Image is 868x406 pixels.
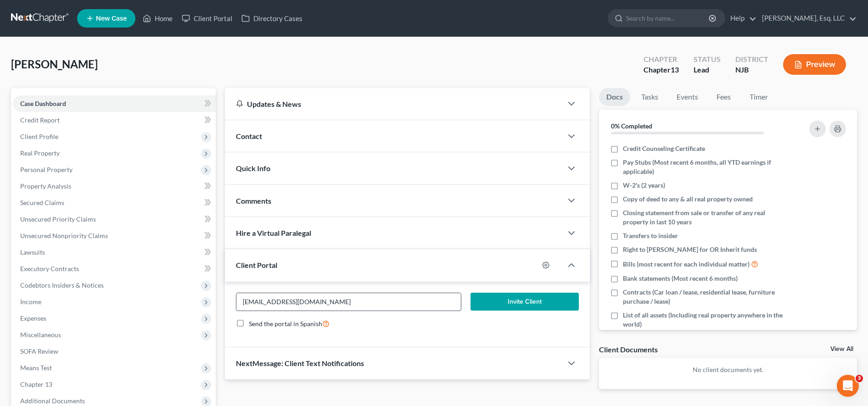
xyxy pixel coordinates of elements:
[236,228,311,237] span: Hire a Virtual Paralegal
[644,54,679,65] div: Chapter
[669,88,706,106] a: Events
[177,10,237,27] a: Client Portal
[830,346,853,352] a: View All
[623,260,750,269] span: Bills (most recent for each individual matter)
[13,228,216,244] a: Unsecured Nonpriority Claims
[20,116,60,124] span: Credit Report
[671,65,679,74] span: 13
[20,397,85,405] span: Additional Documents
[20,298,41,306] span: Income
[13,112,216,128] a: Credit Report
[694,65,721,75] div: Lead
[236,359,364,367] span: NextMessage: Client Text Notifications
[726,10,756,27] a: Help
[623,288,785,306] span: Contracts (Car loan / lease, residential lease, furniture purchase / lease)
[599,345,658,354] div: Client Documents
[13,178,216,195] a: Property Analysis
[236,99,551,109] div: Updates & News
[13,261,216,277] a: Executory Contracts
[623,195,753,204] span: Copy of deed to any & all real property owned
[236,132,262,140] span: Contact
[236,164,270,172] span: Quick Info
[735,65,768,75] div: NJB
[20,182,71,190] span: Property Analysis
[96,15,127,22] span: New Case
[20,133,58,140] span: Client Profile
[13,211,216,228] a: Unsecured Priority Claims
[20,166,73,173] span: Personal Property
[20,364,52,372] span: Means Test
[694,54,721,65] div: Status
[623,274,738,283] span: Bank statements (Most recent 6 months)
[606,365,850,374] p: No client documents yet.
[856,375,863,382] span: 3
[20,149,60,157] span: Real Property
[237,10,307,27] a: Directory Cases
[20,265,79,273] span: Executory Contracts
[249,320,322,328] span: Send the portal in Spanish
[138,10,177,27] a: Home
[644,65,679,75] div: Chapter
[13,195,216,211] a: Secured Claims
[599,88,630,106] a: Docs
[20,331,61,339] span: Miscellaneous
[13,343,216,360] a: SOFA Review
[626,10,710,27] input: Search by name...
[20,281,104,289] span: Codebtors Insiders & Notices
[735,54,768,65] div: District
[757,10,857,27] a: [PERSON_NAME], Esq. LLC
[20,100,66,107] span: Case Dashboard
[783,54,846,75] button: Preview
[742,88,775,106] a: Timer
[11,57,98,71] span: [PERSON_NAME]
[20,199,64,206] span: Secured Claims
[623,311,785,329] span: List of all assets (Including real property anywhere in the world)
[236,196,271,205] span: Comments
[470,293,579,311] button: Invite Client
[611,122,652,130] strong: 0% Completed
[20,347,58,355] span: SOFA Review
[13,244,216,261] a: Lawsuits
[20,248,45,256] span: Lawsuits
[837,375,859,397] iframe: Intercom live chat
[623,245,757,254] span: Right to [PERSON_NAME] for OR Inherit funds
[20,215,96,223] span: Unsecured Priority Claims
[623,208,785,227] span: Closing statement from sale or transfer of any real property in last 10 years
[623,158,785,176] span: Pay Stubs (Most recent 6 months, all YTD earnings if applicable)
[13,95,216,112] a: Case Dashboard
[20,232,108,239] span: Unsecured Nonpriority Claims
[236,293,461,311] input: Enter email
[623,231,678,240] span: Transfers to insider
[634,88,666,106] a: Tasks
[236,261,277,269] span: Client Portal
[623,181,665,190] span: W-2's (2 years)
[20,314,46,322] span: Expenses
[623,144,705,153] span: Credit Counseling Certificate
[709,88,739,106] a: Fees
[20,380,52,388] span: Chapter 13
